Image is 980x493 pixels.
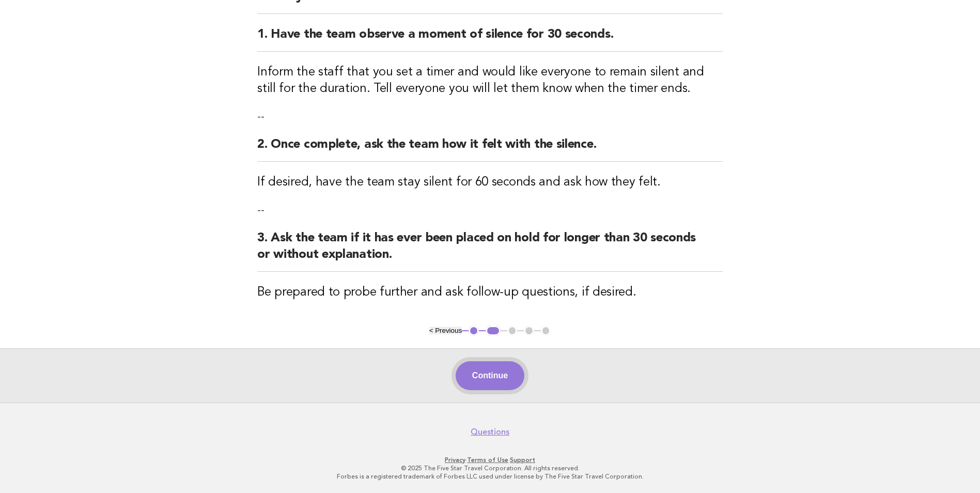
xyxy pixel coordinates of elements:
p: Forbes is a registered trademark of Forbes LLC used under license by The Five Star Travel Corpora... [174,472,806,481]
p: -- [257,110,723,124]
p: -- [257,203,723,218]
button: 1 [469,326,479,336]
a: Privacy [445,456,465,464]
a: Terms of Use [467,456,508,464]
p: · · [174,456,806,464]
a: Questions [471,427,509,437]
button: Continue [456,361,524,390]
h2: 3. Ask the team if it has ever been placed on hold for longer than 30 seconds or without explanat... [257,230,723,272]
button: < Previous [429,327,462,334]
h2: 1. Have the team observe a moment of silence for 30 seconds. [257,26,723,52]
p: © 2025 The Five Star Travel Corporation. All rights reserved. [174,464,806,472]
h3: Inform the staff that you set a timer and would like everyone to remain silent and still for the ... [257,64,723,97]
h3: Be prepared to probe further and ask follow-up questions, if desired. [257,284,723,301]
a: Support [510,456,535,464]
h2: 2. Once complete, ask the team how it felt with the silence. [257,136,723,162]
h3: If desired, have the team stay silent for 60 seconds and ask how they felt. [257,174,723,191]
button: 2 [486,326,501,336]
